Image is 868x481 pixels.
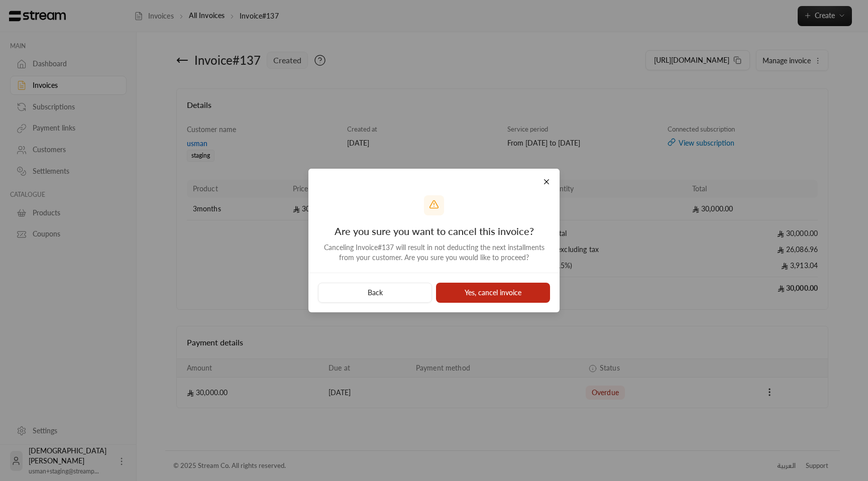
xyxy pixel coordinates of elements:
span: Invoice # 137 [354,243,396,252]
div: Canceling will result in not deducting the next installments from your customer. Are you sure you... [318,243,550,263]
button: Close [538,173,556,191]
button: Back [318,283,432,303]
div: Are you sure you want to cancel this invoice? [318,223,550,238]
button: Yes, cancel invoice [436,283,550,303]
